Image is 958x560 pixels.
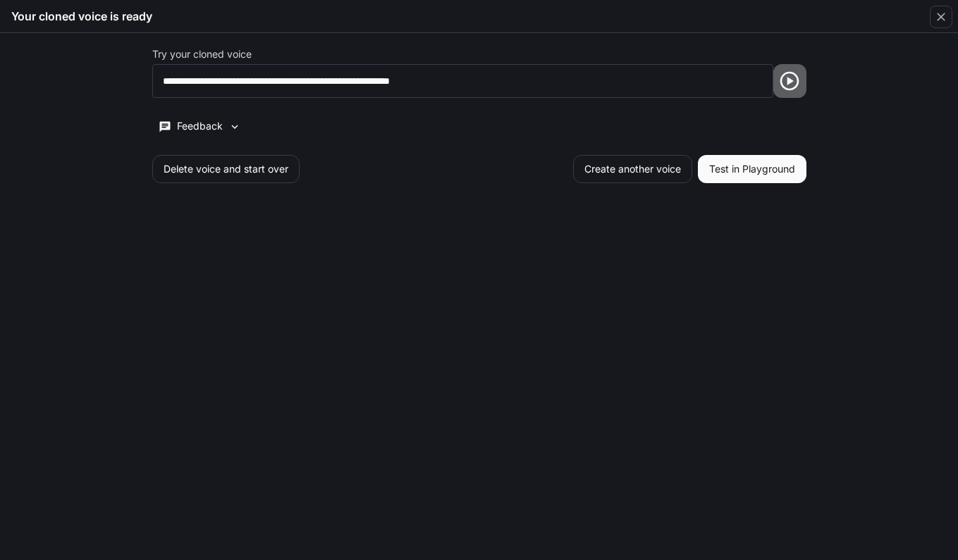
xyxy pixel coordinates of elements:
button: Feedback [152,115,248,138]
button: Delete voice and start over [152,155,300,183]
h5: Your cloned voice is ready [11,8,152,24]
button: Test in Playground [698,155,806,183]
p: Try your cloned voice [152,49,252,59]
button: Create another voice [573,155,692,183]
